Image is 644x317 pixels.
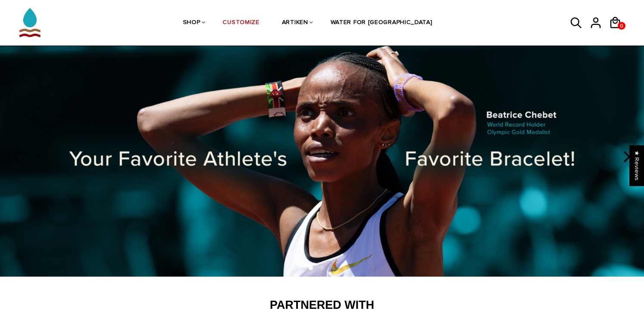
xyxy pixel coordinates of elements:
span: 0 [618,21,625,31]
a: ARTIKEN [282,0,308,46]
button: next [616,147,635,166]
a: CUSTOMIZE [223,0,259,46]
a: 0 [618,22,625,30]
h2: Partnered With [77,298,567,313]
button: previous [9,147,28,166]
a: WATER FOR [GEOGRAPHIC_DATA] [331,0,433,46]
div: Click to open Judge.me floating reviews tab [629,145,644,186]
a: SHOP [183,0,201,46]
